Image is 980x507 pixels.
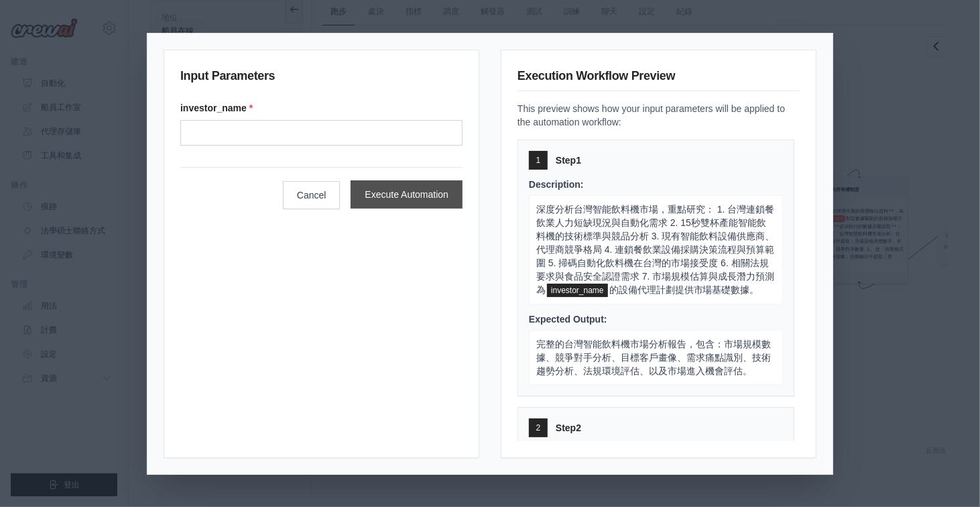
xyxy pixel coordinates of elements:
span: investor_name [547,284,608,297]
button: Cancel [283,181,341,209]
span: 的設備代理計劃提供市場基礎數據。 [609,284,759,295]
span: Step 2 [556,421,581,435]
label: investor_name [180,101,463,115]
h3: Execution Workflow Preview [517,66,800,91]
p: This preview shows how your input parameters will be applied to the automation workflow: [517,102,800,129]
span: 2 [536,422,541,433]
span: Step 1 [556,154,581,167]
span: 1 [536,155,541,166]
span: 深度分析台灣智能飲料機市場，重點研究： 1. 台灣連鎖餐飲業人力短缺現況與自動化需求 2. 15秒雙杯產能智能飲料機的技術標準與競品分析 3. 現有智能飲料設備供應商、代理商競爭格局 4. 連鎖... [536,204,774,295]
span: 完整的台灣智能飲料機市場分析報告，包含：市場規模數據、競爭對手分析、目標客戶畫像、需求痛點識別、技術趨勢分析、法規環境評估、以及市場進入機會評估。 [536,339,771,376]
span: Expected Output: [529,314,607,325]
span: Description: [529,179,584,190]
h3: Input Parameters [180,66,463,91]
button: Execute Automation [351,180,463,209]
